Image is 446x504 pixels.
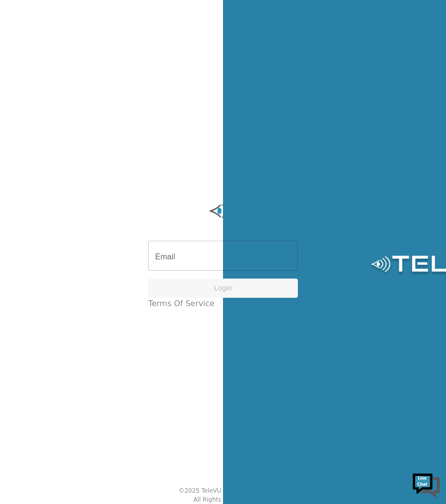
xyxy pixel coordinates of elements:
a: Terms of Service [148,298,215,310]
div: All Rights Reserved. [193,495,253,504]
img: Logo [148,196,298,226]
img: Chat Widget [412,470,441,499]
div: © 2025 TeleVU Innovation Ltd. [179,486,268,495]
